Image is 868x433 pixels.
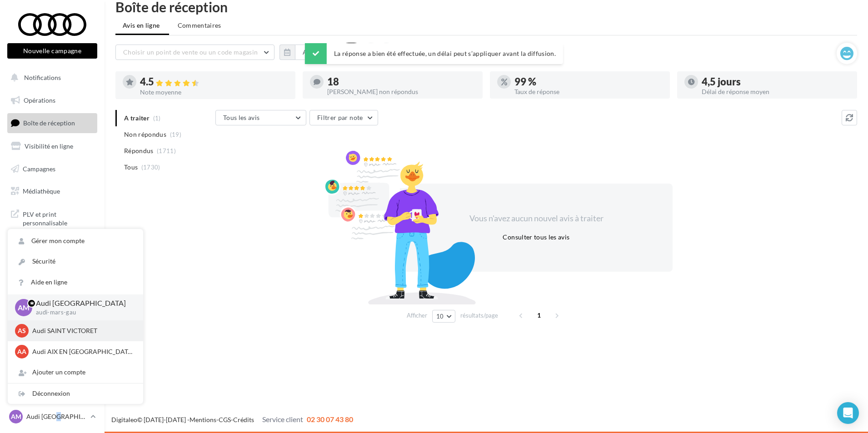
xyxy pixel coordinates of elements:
p: Audi [GEOGRAPHIC_DATA] [36,298,129,309]
button: Nouvelle campagne [7,43,97,59]
span: © [DATE]-[DATE] - - - [111,416,353,423]
button: Choisir un point de vente ou un code magasin [115,45,274,60]
span: AS [18,326,26,335]
span: (1711) [157,147,176,154]
a: Campagnes [5,159,99,179]
div: Open Intercom Messenger [837,402,859,424]
div: Taux de réponse [514,89,663,95]
p: Audi [GEOGRAPHIC_DATA] [26,412,87,421]
button: Filtrer par note [309,110,378,125]
div: [PERSON_NAME] non répondus [327,89,475,95]
a: Digitaleo [111,416,137,423]
span: (1730) [141,164,160,171]
p: Audi SAINT VICTORET [32,326,132,335]
a: Boîte de réception [5,113,99,133]
a: Aide en ligne [8,272,143,293]
span: Opérations [24,96,55,104]
a: Médiathèque [5,182,99,201]
button: Au total [279,45,334,60]
span: (19) [170,131,181,138]
div: Délai de réponse moyen [702,89,850,95]
div: 99 % [514,77,663,87]
a: CGS [219,416,231,423]
button: 10 [432,310,455,323]
span: 1 [532,308,546,323]
div: Tous [339,43,364,62]
a: AM Audi [GEOGRAPHIC_DATA] [7,408,97,425]
a: Opérations [5,91,99,110]
button: Notifications [5,68,95,87]
a: Crédits [233,416,254,423]
a: Sécurité [8,251,143,272]
span: Afficher [407,311,427,320]
button: Au total [295,45,334,60]
span: résultats/page [460,311,498,320]
div: 4,5 jours [702,77,850,87]
span: AA [17,347,26,356]
span: Service client [262,415,303,423]
span: PLV et print personnalisable [23,208,94,228]
span: 10 [436,313,444,320]
div: Vous n'avez aucun nouvel avis à traiter [458,213,614,224]
span: Choisir un point de vente ou un code magasin [123,48,258,56]
span: Notifications [24,74,61,81]
span: AM [11,412,21,421]
div: Déconnexion [8,383,143,404]
button: Consulter tous les avis [499,232,573,243]
a: Visibilité en ligne [5,137,99,156]
a: Mentions [190,416,216,423]
div: 4.5 [140,77,288,87]
span: Médiathèque [23,187,60,195]
span: Tous les avis [223,114,260,121]
div: Ajouter un compte [8,362,143,383]
span: Boîte de réception [23,119,75,127]
span: Visibilité en ligne [25,142,73,150]
div: Note moyenne [140,89,288,95]
span: AM [18,302,30,313]
span: Commentaires [178,21,221,30]
button: Tous les avis [215,110,306,125]
span: Répondus [124,146,154,155]
div: 18 [327,77,475,87]
p: audi-mars-gau [36,309,129,317]
p: Audi AIX EN [GEOGRAPHIC_DATA] [32,347,132,356]
span: Tous [124,163,138,172]
span: 02 30 07 43 80 [307,415,353,423]
span: Non répondus [124,130,166,139]
div: La réponse a bien été effectuée, un délai peut s’appliquer avant la diffusion. [305,43,563,64]
span: Campagnes [23,164,55,172]
a: Gérer mon compte [8,231,143,251]
a: PLV et print personnalisable [5,204,99,231]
